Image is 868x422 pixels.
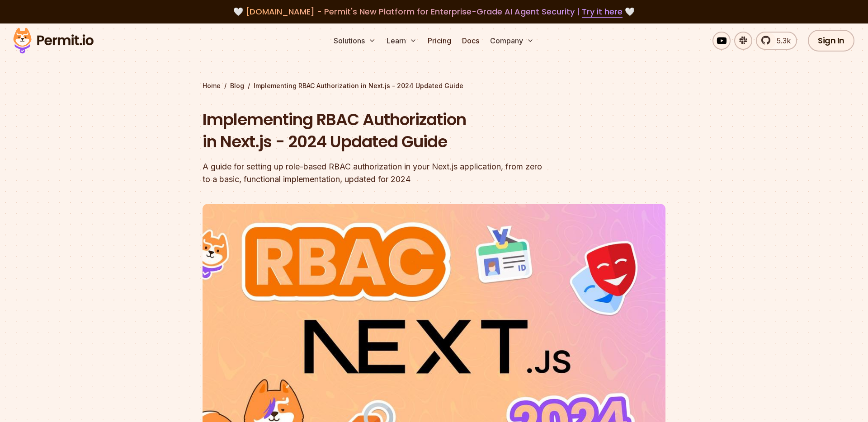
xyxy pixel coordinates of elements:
[582,6,623,18] a: Try it here
[22,5,846,18] div: 🤍 🤍
[458,32,483,50] a: Docs
[330,32,379,50] button: Solutions
[424,32,455,50] a: Pricing
[9,25,98,56] img: Permit logo
[383,32,420,50] button: Learn
[771,35,791,46] span: 5.3k
[245,6,623,17] span: [DOMAIN_NAME] - Permit's New Platform for Enterprise-Grade AI Agent Security |
[808,30,854,52] a: Sign In
[203,81,221,90] a: Home
[486,32,538,50] button: Company
[203,160,550,186] div: A guide for setting up role-based RBAC authorization in your Next.js application, from zero to a ...
[756,32,797,50] a: 5.3k
[203,81,665,90] div: / /
[203,108,550,153] h1: Implementing RBAC Authorization in Next.js - 2024 Updated Guide
[230,81,244,90] a: Blog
